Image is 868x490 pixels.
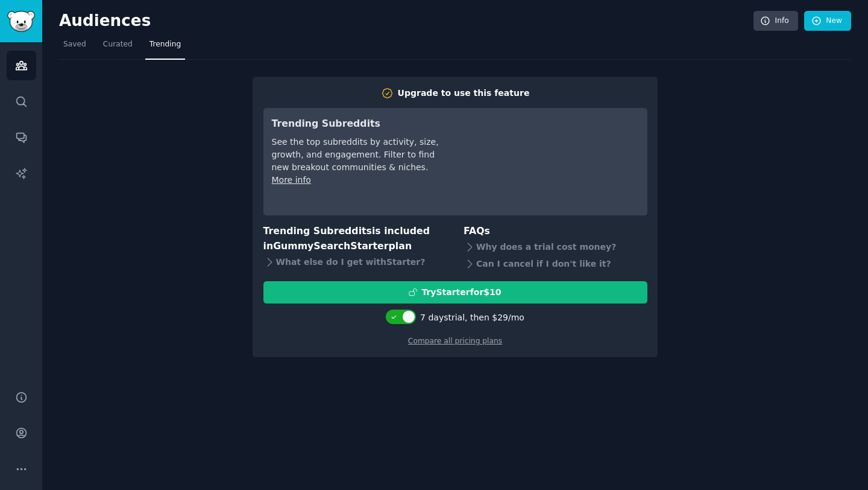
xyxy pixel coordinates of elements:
[59,35,90,60] a: Saved
[272,116,441,132] h3: Trending Subreddits
[263,253,447,270] div: What else do I get with Starter ?
[272,136,441,174] div: See the top subreddits by activity, size, growth, and engagement. Filter to find new breakout com...
[145,35,185,60] a: Trending
[464,256,647,273] div: Can I cancel if I don't like it?
[408,337,502,345] a: Compare all pricing plans
[753,11,798,31] a: Info
[421,286,501,299] div: Try Starter for $10
[63,39,86,50] span: Saved
[464,224,647,239] h3: FAQs
[59,11,753,31] h2: Audiences
[804,11,851,31] a: New
[273,240,388,252] span: GummySearch Starter
[103,39,133,50] span: Curated
[398,87,530,100] div: Upgrade to use this feature
[99,35,137,60] a: Curated
[149,39,181,50] span: Trending
[263,224,447,253] h3: Trending Subreddits is included in plan
[7,11,35,32] img: GummySearch logo
[464,239,647,256] div: Why does a trial cost money?
[263,281,647,304] button: TryStarterfor$10
[420,311,524,324] div: 7 days trial, then $ 29 /mo
[458,116,639,207] iframe: YouTube video player
[272,175,311,185] a: More info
